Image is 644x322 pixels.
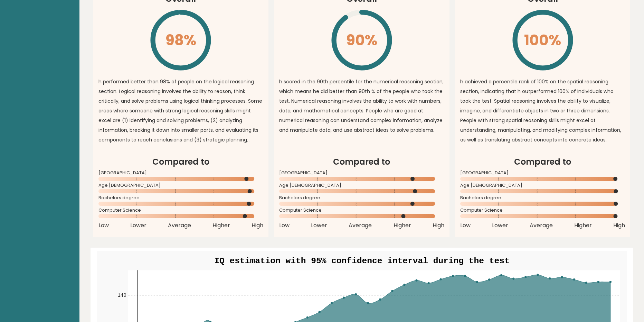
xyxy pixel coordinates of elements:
span: Average [349,221,372,230]
h2: Compared to [279,156,444,168]
h2: Compared to [98,156,264,168]
svg: \ [149,9,212,72]
span: Bachelors degree [279,196,444,199]
span: Low [279,221,290,230]
span: High [433,221,444,230]
text: IQ estimation with 95% confidence interval during the test [214,256,509,266]
span: Higher [574,221,592,230]
span: Higher [394,221,411,230]
span: Age [DEMOGRAPHIC_DATA] [98,184,264,187]
span: Age [DEMOGRAPHIC_DATA] [279,184,444,187]
p: h scored in the 90th percentile for the numerical reasoning section, which means he did better th... [279,77,444,135]
span: [GEOGRAPHIC_DATA] [98,172,264,174]
span: Lower [130,221,146,230]
h2: Compared to [460,156,625,168]
span: Low [460,221,471,230]
span: Bachelors degree [460,196,625,199]
svg: \ [330,9,393,72]
svg: \ [511,9,574,72]
span: High [613,221,625,230]
p: h performed better than 98% of people on the logical reasoning section. Logical reasoning involve... [98,77,264,145]
p: h achieved a percentile rank of 100% on the spatial reasoning section, indicating that h outperfo... [460,77,625,145]
span: [GEOGRAPHIC_DATA] [279,172,444,174]
span: Age [DEMOGRAPHIC_DATA] [460,184,625,187]
span: Average [530,221,553,230]
span: Low [98,221,109,230]
span: Lower [311,221,327,230]
span: Computer Science [460,209,625,212]
span: Lower [492,221,508,230]
span: [GEOGRAPHIC_DATA] [460,172,625,174]
text: 140 [117,293,126,298]
span: Computer Science [279,209,444,212]
span: Computer Science [98,209,264,212]
span: High [252,221,263,230]
span: Bachelors degree [98,196,264,199]
span: Higher [212,221,230,230]
span: Average [168,221,191,230]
